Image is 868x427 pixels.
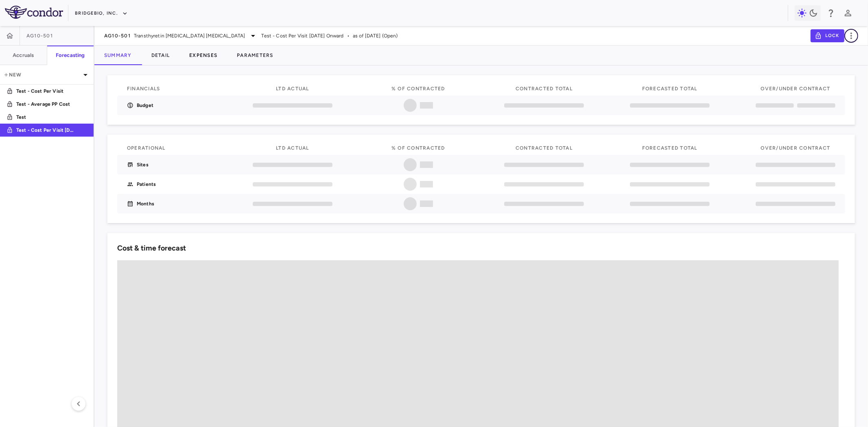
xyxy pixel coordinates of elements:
[127,86,160,91] span: Financials
[16,87,77,95] p: Test - Cost Per Visit
[179,46,227,65] button: Expenses
[127,145,166,151] span: Operational
[134,32,245,39] span: Transthyretin [MEDICAL_DATA] [MEDICAL_DATA]
[16,113,77,121] p: Test
[137,181,156,188] p: Patients
[276,86,309,91] span: LTD actual
[94,46,142,65] button: Summary
[642,145,697,151] span: Forecasted Total
[642,86,697,91] span: Forecasted Total
[13,52,34,59] h6: Accruals
[104,33,131,39] span: AG10-501
[3,71,81,78] p: New
[16,126,77,134] p: Test - Cost Per Visit [DATE] Onward
[391,86,445,91] span: % of Contracted
[137,161,149,168] p: Sites
[137,102,153,109] p: Budget
[516,145,573,151] span: Contracted Total
[276,145,309,151] span: LTD Actual
[353,32,398,39] span: as of [DATE] (Open)
[761,86,831,91] span: Over/Under Contract
[811,29,844,42] button: Lock
[261,32,343,39] span: Test - Cost Per Visit [DATE] Onward
[16,100,77,108] p: Test - Average PP Cost
[137,200,154,207] p: Months
[347,32,350,39] span: •
[391,145,445,151] span: % of Contracted
[516,86,573,91] span: Contracted Total
[5,6,63,19] img: logo-full-SnFGN8VE.png
[56,52,85,59] h6: Forecasting
[761,145,831,151] span: Over/Under Contract
[142,46,180,65] button: Detail
[227,46,283,65] button: Parameters
[75,7,128,20] button: BridgeBio, Inc.
[117,243,186,254] h6: Cost & time forecast
[26,33,53,39] span: AG10-501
